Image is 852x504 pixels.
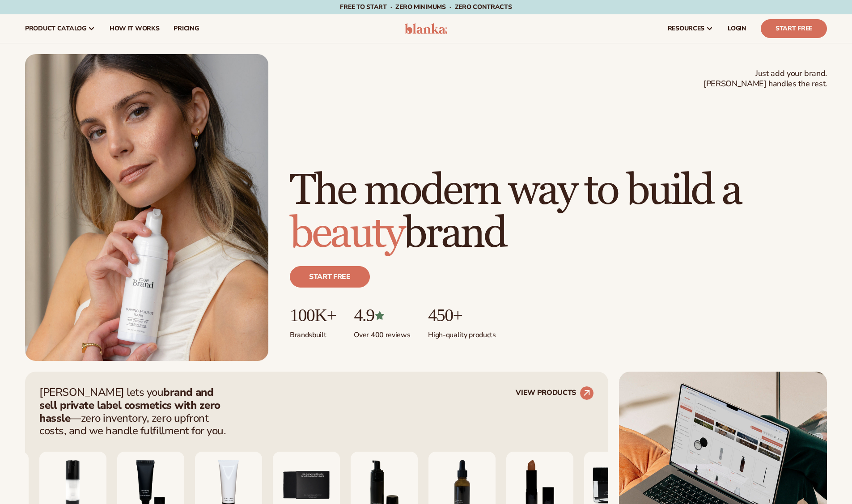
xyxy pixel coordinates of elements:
strong: brand and sell private label cosmetics with zero hassle [39,385,220,425]
a: resources [661,14,721,43]
span: Free to start · ZERO minimums · ZERO contracts [340,3,512,11]
a: How It Works [102,14,167,43]
p: 100K+ [290,305,336,325]
a: Start Free [761,19,827,38]
p: Brands built [290,325,336,340]
a: Start free [290,266,370,288]
a: LOGIN [721,14,754,43]
p: Over 400 reviews [354,325,410,340]
img: logo [405,23,447,34]
a: product catalog [18,14,102,43]
p: [PERSON_NAME] lets you —zero inventory, zero upfront costs, and we handle fulfillment for you. [39,386,232,437]
span: beauty [290,208,403,260]
p: 450+ [428,305,496,325]
span: resources [668,25,704,32]
span: Just add your brand. [PERSON_NAME] handles the rest. [704,68,827,89]
a: VIEW PRODUCTS [516,386,594,400]
span: product catalog [25,25,86,32]
img: Female holding tanning mousse. [25,54,268,361]
h1: The modern way to build a brand [290,169,827,255]
span: How It Works [110,25,160,32]
p: High-quality products [428,325,496,340]
a: pricing [166,14,206,43]
span: pricing [174,25,199,32]
p: 4.9 [354,305,410,325]
span: LOGIN [728,25,746,32]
